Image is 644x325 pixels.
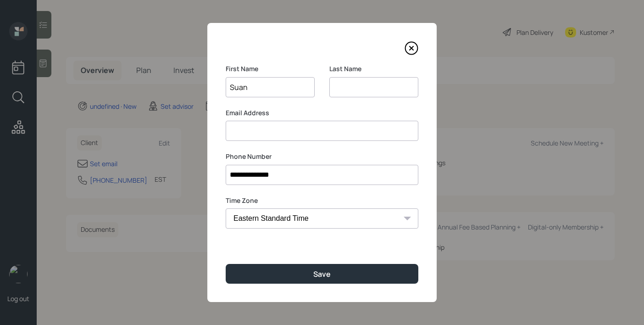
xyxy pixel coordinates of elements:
[226,152,418,161] label: Phone Number
[226,196,418,205] label: Time Zone
[313,269,331,279] div: Save
[226,108,418,118] label: Email Address
[329,64,418,73] label: Last Name
[226,264,418,284] button: Save
[226,64,315,73] label: First Name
